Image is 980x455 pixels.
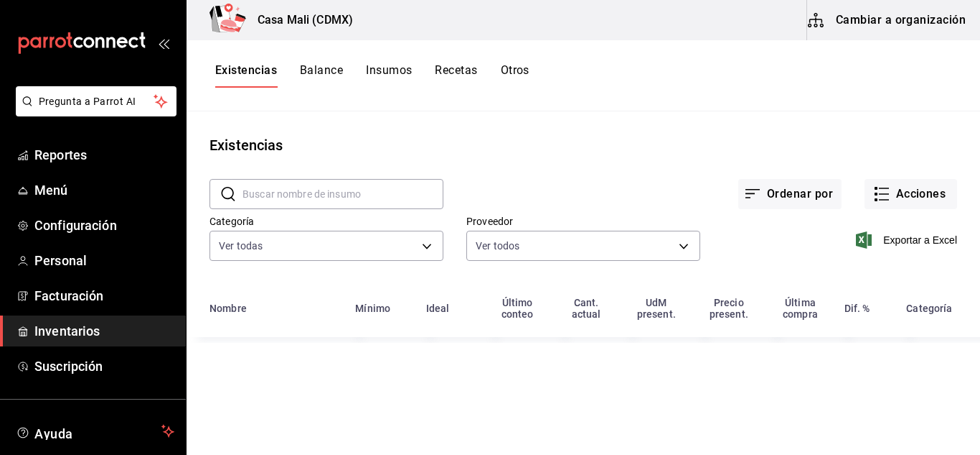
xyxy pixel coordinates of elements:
[34,357,174,376] span: Suscripción
[246,12,353,29] h3: Casa Mali (CDMX)
[859,231,957,249] button: Exportar a Excel
[34,321,174,341] span: Inventarios
[435,63,477,88] button: Recetas
[219,239,263,253] span: Ver todas
[773,297,827,320] div: Última compra
[16,86,176,116] button: Pregunta a Parrot AI
[209,134,283,156] div: Existencias
[476,239,519,253] span: Ver todos
[34,423,156,440] span: Ayuda
[34,145,174,165] span: Reportes
[561,297,612,320] div: Cant. actual
[158,37,169,49] button: open_drawer_menu
[628,297,684,320] div: UdM present.
[34,286,174,305] span: Facturación
[34,216,174,235] span: Configuración
[242,180,443,208] input: Buscar nombre de insumo
[906,303,952,314] div: Categoría
[701,297,756,320] div: Precio present.
[209,303,247,314] div: Nombre
[738,179,842,209] button: Ordenar por
[39,94,154,109] span: Pregunta a Parrot AI
[501,63,529,88] button: Otros
[355,303,390,314] div: Mínimo
[209,216,443,226] label: Categoría
[426,303,450,314] div: Ideal
[34,251,174,270] span: Personal
[10,104,176,119] a: Pregunta a Parrot AI
[491,297,544,320] div: Último conteo
[300,63,343,88] button: Balance
[864,179,957,209] button: Acciones
[466,216,700,226] label: Proveedor
[34,180,174,200] span: Menú
[844,303,870,314] div: Dif. %
[366,63,412,88] button: Insumos
[215,63,529,88] div: navigation tabs
[215,63,277,88] button: Existencias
